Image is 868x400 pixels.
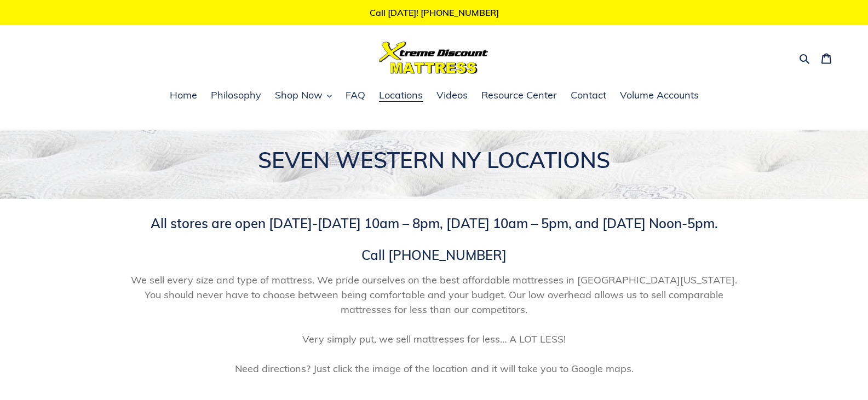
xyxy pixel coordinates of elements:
[481,89,557,102] span: Resource Center
[373,88,428,104] a: Locations
[571,89,606,102] span: Contact
[379,42,488,74] img: Xtreme Discount Mattress
[476,88,562,104] a: Resource Center
[122,273,746,376] span: We sell every size and type of mattress. We pride ourselves on the best affordable mattresses in ...
[170,89,197,102] span: Home
[346,89,365,102] span: FAQ
[275,89,323,102] span: Shop Now
[436,89,468,102] span: Videos
[340,88,371,104] a: FAQ
[379,89,423,102] span: Locations
[151,215,718,263] span: All stores are open [DATE]-[DATE] 10am – 8pm, [DATE] 10am – 5pm, and [DATE] Noon-5pm. Call [PHONE...
[565,88,612,104] a: Contact
[620,89,699,102] span: Volume Accounts
[269,88,337,104] button: Shop Now
[614,88,704,104] a: Volume Accounts
[258,146,610,173] span: SEVEN WESTERN NY LOCATIONS
[164,88,203,104] a: Home
[211,89,261,102] span: Philosophy
[205,88,267,104] a: Philosophy
[431,88,473,104] a: Videos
